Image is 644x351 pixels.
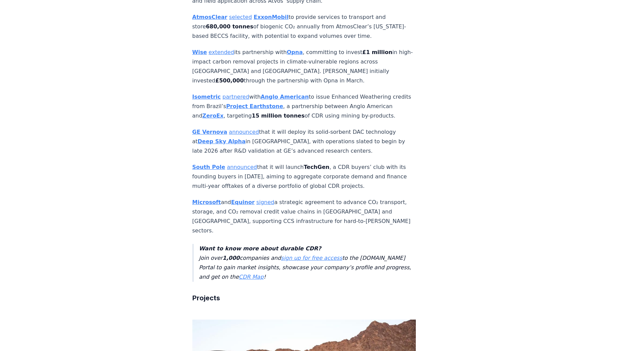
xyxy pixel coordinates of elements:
strong: 680,000 tonnes [206,23,253,30]
a: announced [229,129,259,135]
a: ExxonMobil [254,14,288,20]
a: Project Earthstone [226,103,283,109]
p: with to issue Enhanced Weathering credits from Brazil’s , a partnership between Anglo American an... [192,92,416,121]
a: Opna [287,49,303,55]
a: CDR Map [239,274,263,280]
strong: 15 million tonnes [252,112,305,119]
strong: £500,000 [215,77,244,84]
a: Equinor [231,199,255,205]
a: Isometric [192,94,221,100]
strong: £1 million [362,49,392,55]
strong: 1,000 [222,255,240,261]
em: Join over companies and to the [DOMAIN_NAME] Portal to gain market insights, showcase your compan... [199,245,411,280]
strong: TechGen [304,164,329,170]
a: ZeroEx [202,112,224,119]
a: extended [209,49,234,55]
p: and a strategic agreement to advance CO₂ transport, storage, and CO₂ removal credit value chains ... [192,198,416,235]
a: Anglo American [261,94,309,100]
a: selected [229,14,252,20]
p: that it will launch , a CDR buyers’ club with its founding buyers in [DATE], aiming to aggregate ... [192,162,416,191]
a: GE Vernova [192,129,228,135]
strong: Projects [192,294,220,302]
a: announced [227,164,257,170]
a: Wise [192,49,207,55]
a: signed [256,199,274,205]
p: its partnership with , committing to invest in high-impact carbon removal projects in climate-vul... [192,48,416,85]
a: AtmosClear [192,14,228,20]
strong: Want to know more about durable CDR? [199,245,321,252]
a: Deep Sky Alpha [198,138,246,145]
a: Microsoft [192,199,221,205]
a: South Pole [192,164,225,170]
a: partnered [222,94,249,100]
a: sign up for free access [281,255,342,261]
p: to provide services to transport and store of biogenic CO₂ annually from AtmosClear’s [US_STATE]-... [192,12,416,41]
p: that it will deploy its solid-sorbent DAC technology at in [GEOGRAPHIC_DATA], with operations sla... [192,127,416,156]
